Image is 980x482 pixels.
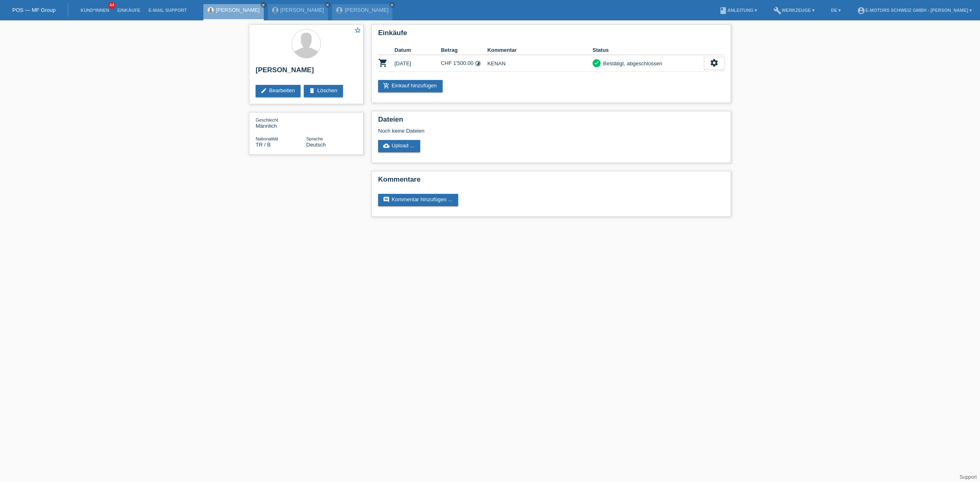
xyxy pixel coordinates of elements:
i: star_border [354,27,361,34]
a: commentKommentar hinzufügen ... [378,194,458,206]
a: DE ▾ [827,8,845,13]
td: KENAN [487,55,592,72]
a: Support [960,474,977,480]
i: POSP00027215 [378,58,388,68]
a: cloud_uploadUpload ... [378,140,420,152]
span: Geschlecht [256,118,278,122]
i: account_circle [857,7,865,15]
a: Kund*innen [76,8,113,13]
h2: Kommentare [378,175,724,188]
a: deleteLöschen [304,85,343,97]
a: close [325,2,330,8]
i: settings [710,58,719,67]
a: E-Mail Support [145,8,191,13]
div: Männlich [256,117,306,129]
i: book [719,7,727,15]
div: Noch keine Dateien [378,128,628,134]
td: CHF 1'500.00 [441,55,488,72]
a: close [389,2,395,8]
a: star_border [354,27,361,35]
i: delete [309,87,315,94]
th: Datum [394,45,441,55]
th: Status [592,45,704,55]
h2: Einkäufe [378,29,724,41]
a: bookAnleitung ▾ [715,8,761,13]
th: Kommentar [487,45,592,55]
i: close [325,3,330,7]
a: buildWerkzeuge ▾ [769,8,819,13]
i: Fixe Raten (24 Raten) [475,60,481,67]
span: Türkei / B / 03.04.2022 [256,142,271,148]
i: edit [261,87,267,94]
span: Nationalität [256,136,278,141]
i: build [773,7,782,15]
i: close [390,3,394,7]
a: POS — MF Group [12,7,56,13]
th: Betrag [441,45,488,55]
a: Einkäufe [113,8,144,13]
i: add_shopping_cart [383,82,390,89]
a: account_circleE-Motors Schweiz GmbH - [PERSON_NAME] ▾ [853,8,976,13]
h2: [PERSON_NAME] [256,66,357,78]
i: close [261,3,265,7]
span: Sprache [306,136,323,141]
div: Bestätigt, abgeschlossen [601,59,662,68]
a: [PERSON_NAME] [216,7,260,13]
a: [PERSON_NAME] [345,7,388,13]
i: cloud_upload [383,142,390,149]
a: close [261,2,266,8]
td: [DATE] [394,55,441,72]
a: add_shopping_cartEinkauf hinzufügen [378,80,443,92]
a: editBearbeiten [256,85,301,97]
a: [PERSON_NAME] [281,7,324,13]
i: check [594,60,599,66]
span: Deutsch [306,142,326,148]
h2: Dateien [378,116,724,128]
span: 44 [108,2,116,9]
i: comment [383,196,390,203]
